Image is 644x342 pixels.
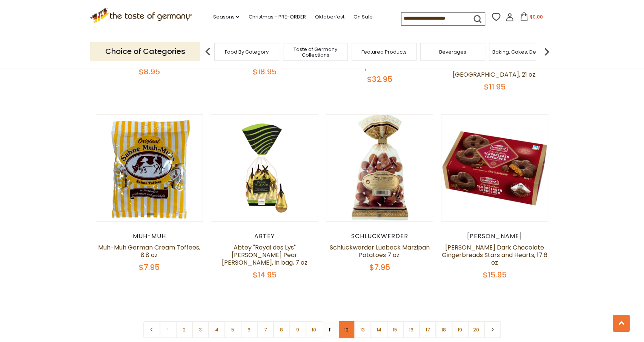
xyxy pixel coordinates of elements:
a: 2 [176,321,193,338]
a: 17 [419,321,436,338]
a: Muh-Muh German Cream Toffees, 8.8 oz [98,243,200,259]
span: $7.95 [369,262,390,273]
img: previous arrow [200,44,215,59]
div: Schluckwerder [326,233,433,240]
span: $8.95 [139,66,160,77]
a: Christmas - PRE-ORDER [248,13,306,21]
img: Lambertz Dark Chocolate Gingerbreads Stars and Hearts, 17.6 oz [441,115,548,222]
a: Food By Category [225,49,269,55]
a: 7 [257,321,274,338]
a: 20 [468,321,485,338]
div: Muh-Muh [96,233,203,240]
a: 15 [387,321,404,338]
a: 18 [435,321,452,338]
img: Abtey "Royal des Lys" Williams Pear Brandy Pralines, in bag, 7 oz [211,115,318,222]
a: Abtey "Royal des Lys" [PERSON_NAME] Pear [PERSON_NAME], in bag, 7 oz [221,243,307,267]
a: 1 [160,321,177,338]
button: $0.00 [515,12,547,24]
a: 12 [338,321,355,338]
a: 19 [452,321,469,338]
div: [PERSON_NAME] [441,233,549,240]
a: 5 [224,321,241,338]
span: $14.95 [252,270,276,280]
a: Oktoberfest [315,13,344,21]
a: Baking, Cakes, Desserts [492,49,551,55]
a: 3 [192,321,209,338]
a: Taste of Germany Collections [285,46,346,58]
a: Beverages [439,49,466,55]
span: $7.95 [139,262,160,273]
img: Schluckwerder Luebeck Marzipan Potatoes 7 oz. [326,115,433,222]
span: $32.95 [367,74,392,85]
a: 10 [306,321,323,338]
a: 9 [289,321,306,338]
a: Featured Products [361,49,407,55]
a: 14 [370,321,387,338]
a: 6 [241,321,258,338]
img: next arrow [539,44,554,59]
span: $18.95 [252,66,276,77]
a: 8 [273,321,290,338]
a: [PERSON_NAME] Dark Chocolate Gingerbreads Stars and Hearts, 17.6 oz [442,243,547,267]
div: Abtey [211,233,318,240]
span: $0.00 [530,14,543,20]
a: On Sale [353,13,372,21]
span: $11.95 [484,82,506,92]
p: Choice of Categories [90,42,200,61]
a: Schluckwerder Luebeck Marzipan Potatoes 7 oz. [330,243,430,259]
a: 13 [354,321,371,338]
a: Seasons [213,13,239,21]
a: 4 [208,321,225,338]
img: Muh-Muh German Cream Toffees, 8.8 oz [96,115,203,222]
a: 16 [403,321,420,338]
span: $15.95 [483,270,507,280]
